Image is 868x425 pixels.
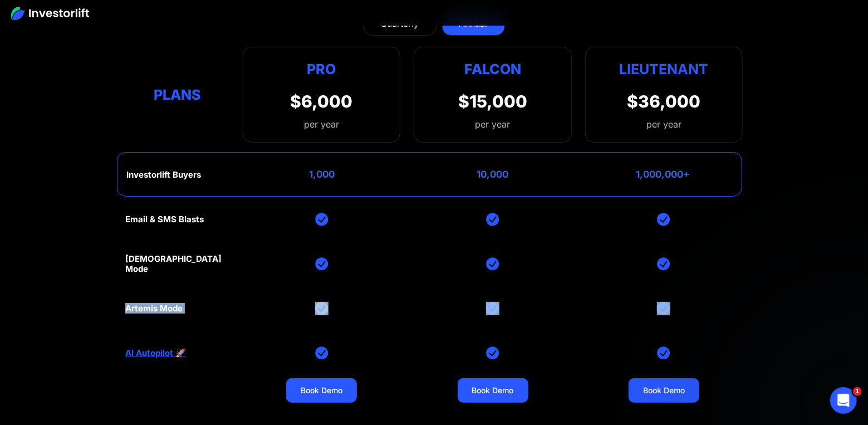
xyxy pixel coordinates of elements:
[291,58,353,80] div: Pro
[286,378,357,403] a: Book Demo
[125,304,183,314] div: Artemis Mode
[629,378,699,403] a: Book Demo
[125,254,229,274] div: [DEMOGRAPHIC_DATA] Mode
[636,169,690,180] div: 1,000,000+
[475,118,511,131] div: per year
[853,387,862,396] span: 1
[291,91,353,111] div: $6,000
[309,169,335,180] div: 1,000
[627,91,700,111] div: $36,000
[291,118,353,131] div: per year
[458,91,527,111] div: $15,000
[458,378,528,403] a: Book Demo
[464,58,521,80] div: Falcon
[477,169,508,180] div: 10,000
[126,170,201,180] div: Investorlift Buyers
[646,118,681,131] div: per year
[125,348,186,358] a: AI Autopilot 🚀
[125,84,229,105] div: Plans
[830,387,857,414] iframe: Intercom live chat
[125,214,204,224] div: Email & SMS Blasts
[619,61,708,77] strong: Lieutenant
